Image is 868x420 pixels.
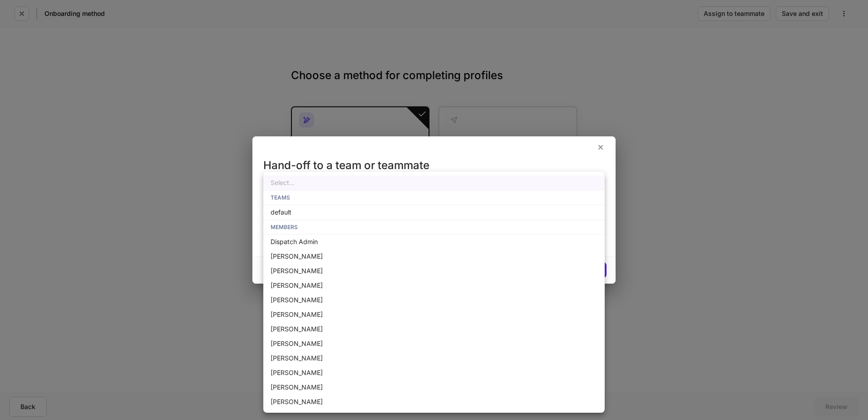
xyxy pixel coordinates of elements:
li: [PERSON_NAME] [263,249,605,264]
li: [PERSON_NAME] [263,365,605,380]
li: Dispatch Admin [263,235,605,249]
li: [PERSON_NAME] [263,380,605,395]
li: default [263,205,605,220]
li: [PERSON_NAME] [263,395,605,409]
li: [PERSON_NAME] [263,293,605,307]
li: [PERSON_NAME] [263,264,605,278]
li: [PERSON_NAME] [263,307,605,322]
li: [PERSON_NAME] [263,336,605,351]
li: [PERSON_NAME] [263,351,605,365]
li: [PERSON_NAME] [263,322,605,336]
li: [PERSON_NAME] [263,278,605,293]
